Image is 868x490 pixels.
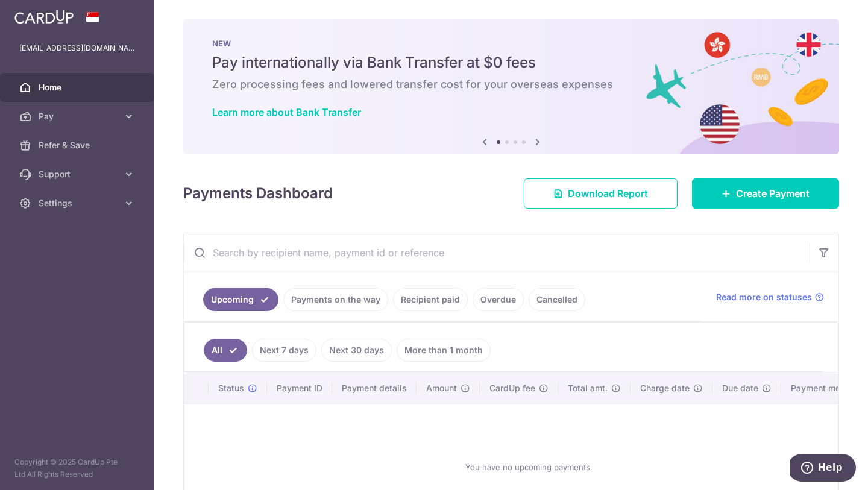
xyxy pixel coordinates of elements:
th: Payment ID [267,372,332,404]
input: Search by recipient name, payment id or reference [184,233,810,272]
h6: Zero processing fees and lowered transfer cost for your overseas expenses [212,77,810,92]
span: Due date [722,382,758,394]
img: Bank transfer banner [183,19,839,154]
span: Download Report [568,186,648,201]
a: Next 7 days [252,339,316,362]
span: Total amt. [568,382,608,394]
span: Charge date [640,382,690,394]
a: Download Report [524,178,678,209]
img: CardUp [14,10,74,24]
a: Create Payment [692,178,839,209]
iframe: Opens a widget where you can find more information [790,454,856,484]
span: Amount [426,382,457,394]
a: Overdue [473,288,524,311]
a: More than 1 month [397,339,491,362]
a: Cancelled [529,288,585,311]
p: NEW [212,39,810,48]
h4: Payments Dashboard [183,183,333,204]
a: Upcoming [203,288,278,311]
span: Refer & Save [39,139,118,151]
th: Payment details [332,372,417,404]
a: Payments on the way [283,288,388,311]
span: Status [218,382,244,394]
a: Next 30 days [321,339,392,362]
span: Create Payment [736,186,810,201]
span: Support [39,168,118,180]
a: Read more on statuses [716,291,824,303]
p: [EMAIL_ADDRESS][DOMAIN_NAME] [19,42,135,54]
span: Settings [39,197,118,209]
a: All [204,339,247,362]
span: Home [39,81,118,93]
h5: Pay internationally via Bank Transfer at $0 fees [212,53,810,72]
span: Read more on statuses [716,291,812,303]
a: Learn more about Bank Transfer [212,106,361,118]
span: Pay [39,110,118,122]
span: CardUp fee [489,382,535,394]
a: Recipient paid [393,288,468,311]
